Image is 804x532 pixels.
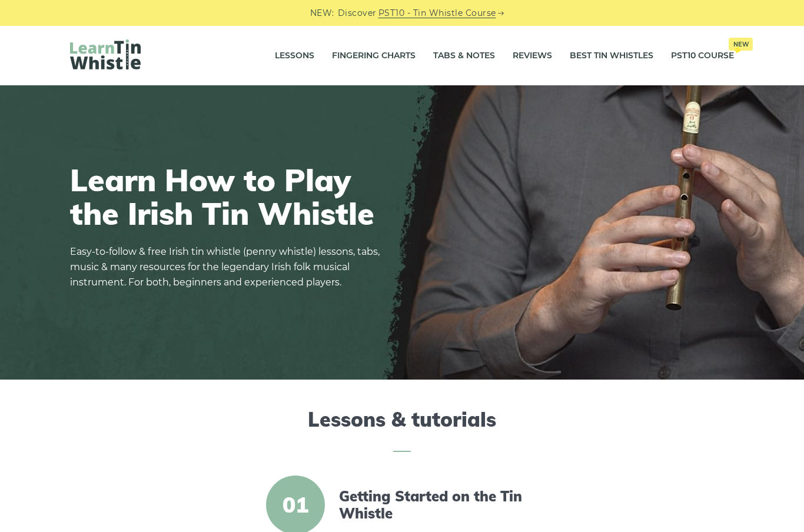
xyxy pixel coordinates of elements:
a: PST10 CourseNew [671,41,734,71]
img: LearnTinWhistle.com [70,39,141,69]
a: Best Tin Whistles [570,41,653,71]
span: New [729,38,753,51]
a: Getting Started on the Tin Whistle [339,488,541,522]
a: Reviews [513,41,552,71]
h2: Lessons & tutorials [70,408,734,452]
a: Tabs & Notes [433,41,495,71]
p: Easy-to-follow & free Irish tin whistle (penny whistle) lessons, tabs, music & many resources for... [70,244,388,290]
a: Fingering Charts [332,41,416,71]
a: Lessons [275,41,314,71]
h1: Learn How to Play the Irish Tin Whistle [70,163,388,230]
